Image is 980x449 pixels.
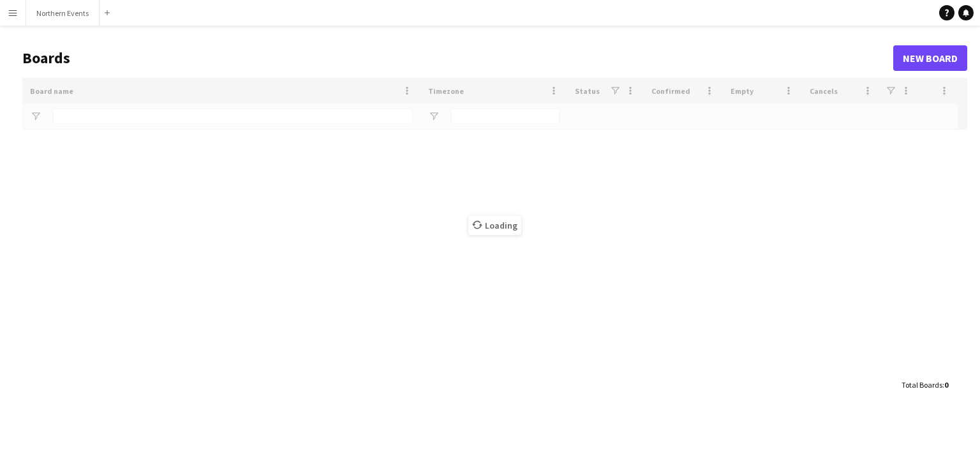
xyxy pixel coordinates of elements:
h1: Boards [22,49,893,68]
span: Loading [468,216,521,235]
button: Northern Events [26,1,100,26]
span: Total Boards [902,380,942,390]
div: : [902,372,948,397]
span: 0 [944,380,948,390]
a: New Board [893,45,967,71]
